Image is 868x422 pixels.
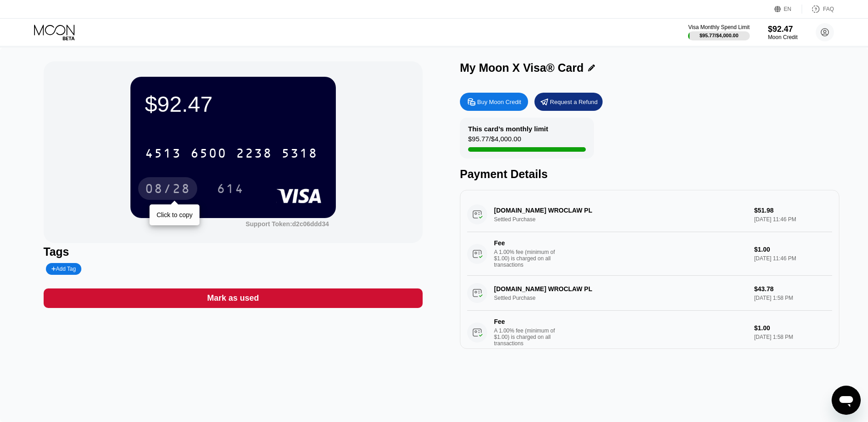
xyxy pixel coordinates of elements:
div: A 1.00% fee (minimum of $1.00) is charged on all transactions [494,328,562,347]
div: 614 [217,183,244,197]
div: EN [774,5,802,14]
div: [DATE] 1:58 PM [754,334,832,340]
div: Mark as used [44,288,423,308]
div: Tags [44,245,423,258]
div: $92.47 [145,91,321,117]
div: Add Tag [46,263,81,275]
div: My Moon X Visa® Card [460,61,584,74]
div: Visa Monthly Spend Limit [688,24,749,30]
div: 4513 [145,147,181,162]
div: FeeA 1.00% fee (minimum of $1.00) is charged on all transactions$1.00[DATE] 1:58 PM [467,311,832,354]
div: Support Token: d2c06ddd34 [245,220,329,228]
div: Add Tag [51,266,76,272]
div: Request a Refund [534,93,603,111]
div: 5318 [281,147,318,162]
div: 08/28 [138,177,197,200]
div: Buy Moon Credit [460,93,528,111]
div: Buy Moon Credit [477,98,521,106]
div: FeeA 1.00% fee (minimum of $1.00) is charged on all transactions$1.00[DATE] 11:46 PM [467,232,832,276]
div: 08/28 [145,183,190,197]
div: Fee [494,239,558,247]
div: 614 [210,177,251,200]
div: Fee [494,318,558,325]
div: This card’s monthly limit [468,125,548,133]
div: $1.00 [754,324,832,332]
div: $95.77 / $4,000.00 [468,135,521,147]
div: A 1.00% fee (minimum of $1.00) is charged on all transactions [494,249,562,268]
div: 6500 [190,147,227,162]
div: Visa Monthly Spend Limit$95.77/$4,000.00 [688,24,749,40]
div: FAQ [802,5,834,14]
div: $92.47 [768,25,798,34]
div: Mark as used [207,293,259,303]
div: Moon Credit [768,34,798,40]
div: Click to copy [156,211,192,218]
div: 2238 [236,147,272,162]
div: [DATE] 11:46 PM [754,255,832,262]
iframe: Button to launch messaging window [832,386,861,415]
div: Support Token:d2c06ddd34 [245,220,329,228]
div: $95.77 / $4,000.00 [699,33,738,38]
div: FAQ [823,6,834,12]
div: Request a Refund [550,98,598,106]
div: $1.00 [754,246,832,253]
div: EN [784,6,792,12]
div: Payment Details [460,168,839,181]
div: $92.47Moon Credit [768,25,798,40]
div: 4513650022385318 [140,142,323,164]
